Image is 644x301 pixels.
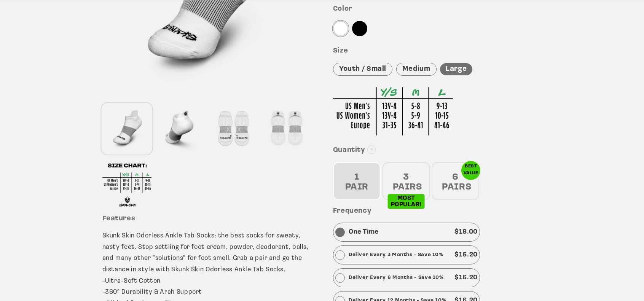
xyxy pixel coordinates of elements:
span: 18.00 [459,229,478,235]
div: Youth / Small [333,63,392,76]
p: $ [454,249,478,261]
div: 1 PAIR [333,162,381,200]
span: 16.20 [459,274,478,281]
p: $ [454,272,478,283]
div: Medium [396,63,437,76]
h3: Frequency [333,207,542,216]
div: 6 PAIRS [432,162,479,200]
p: Deliver Every 6 Months - Save 10% [349,274,444,282]
p: Deliver Every 3 Months - Save 10% [349,251,443,259]
p: $ [454,226,478,238]
h3: Features [102,215,311,223]
div: Large [440,63,472,76]
h3: Quantity [333,146,542,155]
div: 3 PAIRS [383,162,430,200]
h3: Color [333,5,542,14]
h3: Size [333,47,542,56]
img: Sizing Chart [333,87,453,135]
p: One Time [349,226,379,238]
span: 16.20 [459,252,478,258]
